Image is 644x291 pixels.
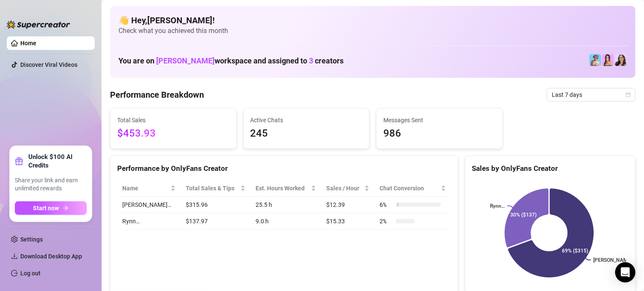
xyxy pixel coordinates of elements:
td: 25.5 h [250,197,321,213]
span: calendar [626,92,631,97]
span: Start now [33,205,59,211]
img: Rynn [602,54,614,66]
td: [PERSON_NAME]… [117,197,181,213]
a: Log out [20,270,41,277]
span: $453.93 [117,126,229,142]
a: Home [20,40,36,47]
span: 2 % [380,217,393,226]
td: 9.0 h [250,213,321,230]
text: [PERSON_NAME]… [594,257,636,263]
td: $315.96 [181,197,251,213]
td: Rynn… [117,213,181,230]
th: Chat Conversion [374,180,451,197]
td: $137.97 [181,213,251,230]
span: 986 [383,126,495,142]
span: Last 7 days [552,88,630,101]
button: Start nowarrow-right [15,201,87,215]
div: Open Intercom Messenger [615,262,636,283]
span: Sales / Hour [326,184,363,193]
td: $15.33 [321,213,374,230]
h4: Performance Breakdown [110,89,204,101]
td: $12.39 [321,197,374,213]
h1: You are on workspace and assigned to creators [118,56,344,66]
th: Sales / Hour [321,180,374,197]
div: Performance by OnlyFans Creator [117,163,451,174]
a: Settings [20,236,43,243]
div: Sales by OnlyFans Creator [472,163,628,174]
img: Vanessa [589,54,601,66]
div: Est. Hours Worked [256,184,309,193]
h4: 👋 Hey, [PERSON_NAME] ! [118,14,627,26]
text: Rynn… [490,203,505,209]
span: Name [122,184,169,193]
strong: Unlock $100 AI Credits [28,153,87,170]
th: Name [117,180,181,197]
span: download [11,253,18,260]
span: Chat Conversion [380,184,439,193]
span: 3 [309,56,313,65]
span: Active Chats [250,115,363,125]
span: [PERSON_NAME] [156,56,215,65]
img: logo-BBDzfeDw.svg [7,20,70,29]
span: Messages Sent [383,115,495,125]
span: Total Sales & Tips [186,184,239,193]
img: Sami [615,54,627,66]
th: Total Sales & Tips [181,180,251,197]
span: gift [15,157,23,165]
span: Total Sales [117,115,229,125]
span: Check what you achieved this month [118,26,627,36]
a: Discover Viral Videos [20,61,77,68]
span: Download Desktop App [20,253,82,260]
span: arrow-right [63,205,69,211]
span: 245 [250,126,363,142]
span: Share your link and earn unlimited rewards [15,176,87,193]
span: 6 % [380,200,393,209]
